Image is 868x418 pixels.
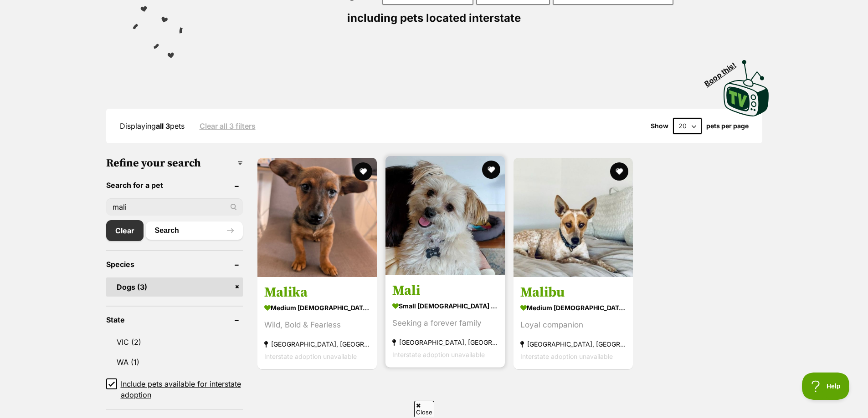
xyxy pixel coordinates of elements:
[106,378,243,400] a: Include pets available for interstate adoption
[392,351,485,358] span: Interstate adoption unavailable
[802,373,850,400] iframe: Help Scout Beacon - Open
[392,299,498,312] strong: small [DEMOGRAPHIC_DATA] Dog
[520,284,626,301] h3: Malibu
[385,156,505,275] img: Mali - Maltese x Pomeranian Dog
[257,277,377,369] a: Malika medium [DEMOGRAPHIC_DATA] Dog Wild, Bold & Fearless [GEOGRAPHIC_DATA], [GEOGRAPHIC_DATA] I...
[257,158,377,277] img: Malika - Mixed breed Dog
[264,301,370,314] strong: medium [DEMOGRAPHIC_DATA] Dog
[106,277,243,297] a: Dogs (3)
[354,162,372,181] button: favourite
[106,198,243,216] input: Toby
[146,222,243,240] button: Search
[724,60,769,116] img: PetRescue TV logo
[520,338,626,350] strong: [GEOGRAPHIC_DATA], [GEOGRAPHIC_DATA]
[520,353,613,360] span: Interstate adoption unavailable
[106,353,243,372] a: WA (1)
[392,317,498,329] div: Seeking a forever family
[200,122,256,130] a: Clear all 3 filters
[264,319,370,331] div: Wild, Bold & Fearless
[706,122,749,130] label: pets per page
[482,161,500,179] button: favourite
[392,282,498,299] h3: Mali
[106,260,243,268] header: Species
[264,284,370,301] h3: Malika
[347,11,521,25] span: including pets located interstate
[156,121,170,131] strong: all 3
[264,338,370,350] strong: [GEOGRAPHIC_DATA], [GEOGRAPHIC_DATA]
[392,336,498,348] strong: [GEOGRAPHIC_DATA], [GEOGRAPHIC_DATA]
[106,316,243,324] header: State
[520,319,626,331] div: Loyal companion
[106,332,243,352] a: VIC (2)
[514,277,633,369] a: Malibu medium [DEMOGRAPHIC_DATA] Dog Loyal companion [GEOGRAPHIC_DATA], [GEOGRAPHIC_DATA] Interst...
[703,55,745,88] span: Boop this!
[610,162,628,181] button: favourite
[651,122,668,130] span: Show
[414,401,434,417] span: Close
[385,275,505,368] a: Mali small [DEMOGRAPHIC_DATA] Dog Seeking a forever family [GEOGRAPHIC_DATA], [GEOGRAPHIC_DATA] I...
[106,220,144,241] a: Clear
[106,181,243,189] header: Search for a pet
[264,353,357,360] span: Interstate adoption unavailable
[724,52,769,118] a: Boop this!
[121,378,243,400] span: Include pets available for interstate adoption
[120,121,185,131] span: Displaying pets
[520,301,626,314] strong: medium [DEMOGRAPHIC_DATA] Dog
[106,157,243,170] h3: Refine your search
[514,158,633,277] img: Malibu - Australian Cattle Dog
